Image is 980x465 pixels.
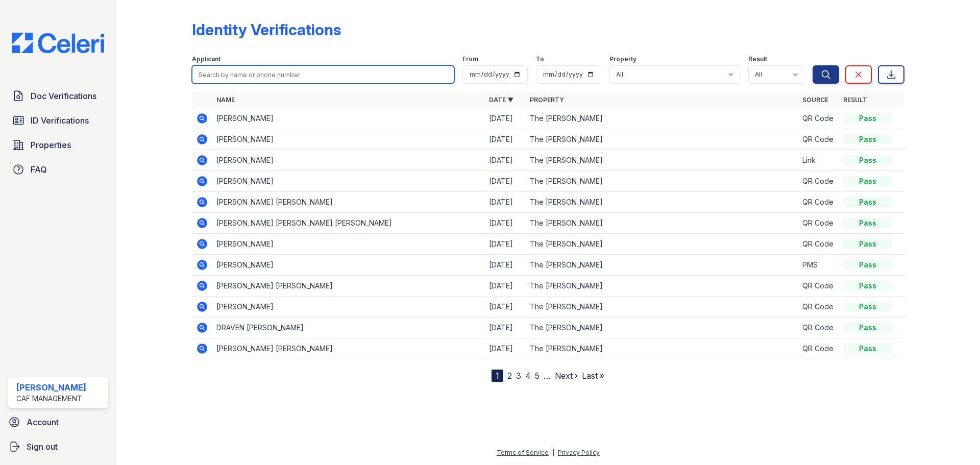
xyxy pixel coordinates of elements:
td: Link [798,150,839,171]
a: Property [530,96,564,104]
a: Properties [8,135,108,155]
div: [PERSON_NAME] [16,381,86,394]
td: [PERSON_NAME] [PERSON_NAME] [PERSON_NAME] [212,213,485,234]
div: Pass [843,197,892,207]
td: [DATE] [485,297,526,317]
td: The [PERSON_NAME] [526,171,798,192]
div: Pass [843,134,892,144]
label: Property [609,55,636,63]
div: Pass [843,113,892,124]
div: 1 [492,370,503,382]
td: QR Code [798,213,839,234]
label: From [462,55,478,63]
a: ID Verifications [8,110,108,131]
div: Pass [843,344,892,354]
td: [DATE] [485,192,526,213]
div: Pass [843,176,892,186]
a: 3 [516,371,521,381]
span: ID Verifications [31,114,89,127]
td: [DATE] [485,150,526,171]
td: [PERSON_NAME] [212,255,485,276]
input: Search by name or phone number [192,65,454,84]
td: [PERSON_NAME] [212,129,485,150]
div: Identity Verifications [192,20,341,39]
td: The [PERSON_NAME] [526,317,798,338]
td: [DATE] [485,108,526,129]
div: Pass [843,239,892,249]
div: Pass [843,323,892,333]
td: QR Code [798,108,839,129]
td: QR Code [798,297,839,317]
td: [DATE] [485,171,526,192]
td: QR Code [798,338,839,359]
div: Pass [843,302,892,312]
div: Pass [843,260,892,270]
td: QR Code [798,234,839,255]
td: [PERSON_NAME] [212,150,485,171]
a: Source [802,96,828,104]
td: [PERSON_NAME] [212,297,485,317]
span: Sign out [27,440,58,453]
td: The [PERSON_NAME] [526,338,798,359]
a: Date ▼ [489,96,513,104]
img: CE_Logo_Blue-a8612792a0a2168367f1c8372b55b34899dd931a85d93a1a3d3e32e68fde9ad4.png [4,33,112,53]
span: Properties [31,139,71,151]
a: FAQ [8,159,108,180]
td: QR Code [798,317,839,338]
label: Result [748,55,767,63]
a: Last » [582,371,604,381]
td: The [PERSON_NAME] [526,297,798,317]
td: [PERSON_NAME] [PERSON_NAME] [212,338,485,359]
div: Pass [843,281,892,291]
td: [PERSON_NAME] [212,234,485,255]
td: [PERSON_NAME] [PERSON_NAME] [212,192,485,213]
td: The [PERSON_NAME] [526,255,798,276]
a: Next › [555,371,578,381]
a: Account [4,412,112,432]
div: | [552,449,554,456]
span: Account [27,416,59,428]
td: QR Code [798,276,839,297]
td: The [PERSON_NAME] [526,129,798,150]
span: … [544,370,551,382]
div: CAF Management [16,394,86,404]
td: [DATE] [485,234,526,255]
td: The [PERSON_NAME] [526,213,798,234]
label: Applicant [192,55,220,63]
div: Pass [843,155,892,165]
td: The [PERSON_NAME] [526,234,798,255]
td: QR Code [798,192,839,213]
td: [DATE] [485,276,526,297]
td: DRAVEN [PERSON_NAME] [212,317,485,338]
td: [PERSON_NAME] [212,171,485,192]
td: [PERSON_NAME] [PERSON_NAME] [212,276,485,297]
td: [DATE] [485,129,526,150]
td: [DATE] [485,213,526,234]
td: PMS [798,255,839,276]
a: 4 [525,371,531,381]
td: [PERSON_NAME] [212,108,485,129]
span: FAQ [31,163,47,176]
a: Terms of Service [497,449,549,456]
a: 5 [535,371,540,381]
td: [DATE] [485,338,526,359]
td: [DATE] [485,317,526,338]
a: Privacy Policy [558,449,600,456]
td: QR Code [798,171,839,192]
a: Sign out [4,436,112,457]
a: Result [843,96,867,104]
label: To [536,55,544,63]
span: Doc Verifications [31,90,96,102]
td: The [PERSON_NAME] [526,108,798,129]
a: Doc Verifications [8,86,108,106]
td: The [PERSON_NAME] [526,192,798,213]
a: 2 [507,371,512,381]
div: Pass [843,218,892,228]
td: QR Code [798,129,839,150]
td: [DATE] [485,255,526,276]
td: The [PERSON_NAME] [526,150,798,171]
td: The [PERSON_NAME] [526,276,798,297]
a: Name [216,96,235,104]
